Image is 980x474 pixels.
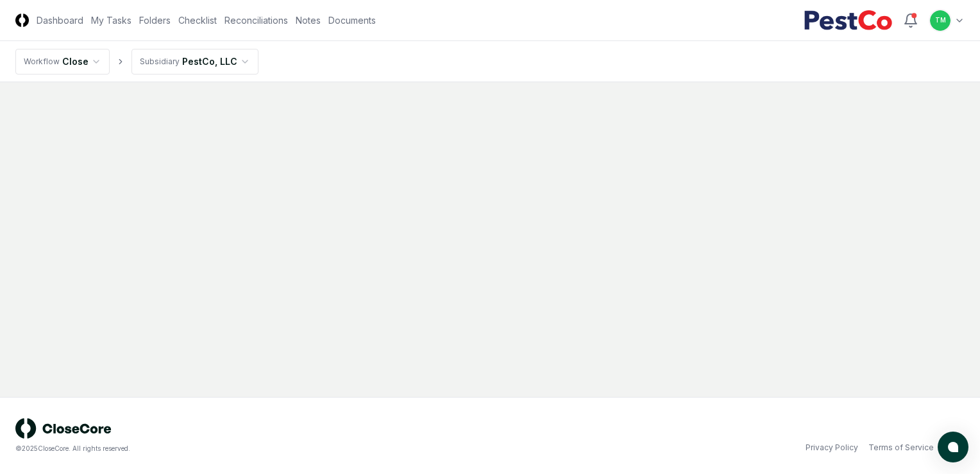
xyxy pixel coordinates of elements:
[15,418,112,439] img: logo
[938,432,968,462] button: atlas-launcher
[806,442,858,453] a: Privacy Policy
[178,13,217,27] a: Checklist
[15,444,490,453] div: © 2025 CloseCore. All rights reserved.
[935,15,946,25] span: TM
[139,13,171,27] a: Folders
[24,56,60,67] div: Workflow
[37,13,83,27] a: Dashboard
[804,10,893,31] img: PestCo logo
[91,13,131,27] a: My Tasks
[15,13,29,27] img: Logo
[296,13,321,27] a: Notes
[328,13,376,27] a: Documents
[868,442,934,453] a: Terms of Service
[140,56,180,67] div: Subsidiary
[224,13,288,27] a: Reconciliations
[929,9,952,32] button: TM
[15,49,258,75] nav: breadcrumb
